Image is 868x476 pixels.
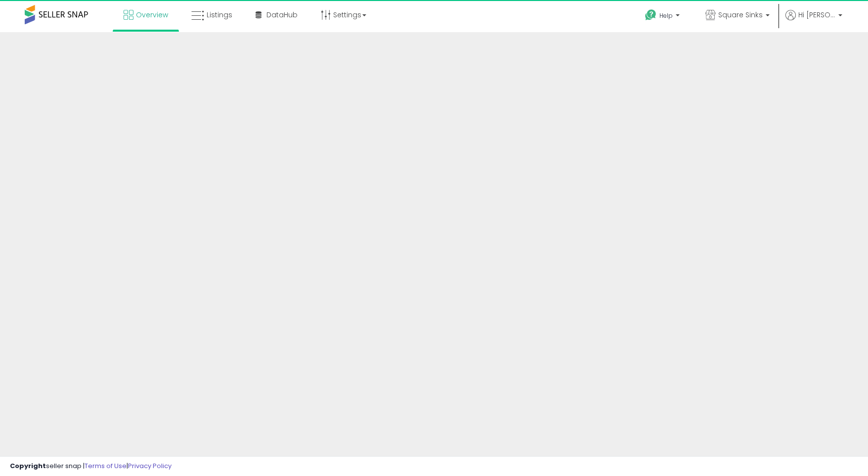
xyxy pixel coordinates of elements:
[266,10,298,20] span: DataHub
[207,10,232,20] span: Listings
[136,10,168,20] span: Overview
[718,10,763,20] span: Square Sinks
[659,11,673,20] span: Help
[798,10,835,20] span: Hi [PERSON_NAME]
[645,9,657,21] i: Get Help
[637,1,690,32] a: Help
[785,10,842,32] a: Hi [PERSON_NAME]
